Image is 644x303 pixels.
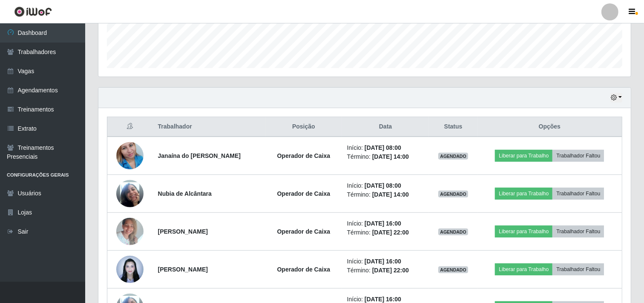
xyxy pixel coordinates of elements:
[14,6,52,17] img: CoreUI Logo
[438,266,468,273] span: AGENDADO
[365,296,401,303] time: [DATE] 16:00
[277,190,331,197] strong: Operador de Caixa
[347,190,424,199] li: Término:
[347,228,424,237] li: Término:
[277,228,331,235] strong: Operador de Caixa
[347,266,424,275] li: Término:
[438,191,468,197] span: AGENDADO
[265,117,342,137] th: Posição
[158,266,208,273] strong: [PERSON_NAME]
[438,153,468,160] span: AGENDADO
[372,153,409,160] time: [DATE] 14:00
[158,152,241,159] strong: Janaína do [PERSON_NAME]
[495,226,552,237] button: Liberar para Trabalho
[552,263,604,275] button: Trabalhador Faltou
[116,213,144,249] img: 1740601468403.jpeg
[365,220,401,227] time: [DATE] 16:00
[365,258,401,265] time: [DATE] 16:00
[372,191,409,198] time: [DATE] 14:00
[342,117,429,137] th: Data
[347,152,424,161] li: Término:
[277,152,331,159] strong: Operador de Caixa
[277,266,331,273] strong: Operador de Caixa
[158,190,212,197] strong: Nubia de Alcântara
[347,219,424,228] li: Início:
[116,251,144,287] img: 1742846870859.jpeg
[372,267,409,274] time: [DATE] 22:00
[429,117,477,137] th: Status
[347,257,424,266] li: Início:
[495,150,552,162] button: Liberar para Trabalho
[347,181,424,190] li: Início:
[347,143,424,152] li: Início:
[116,131,144,180] img: 1681680299793.jpeg
[477,117,622,137] th: Opções
[153,117,265,137] th: Trabalhador
[365,182,401,189] time: [DATE] 08:00
[116,169,144,218] img: 1743966945864.jpeg
[552,188,604,200] button: Trabalhador Faltou
[438,229,468,235] span: AGENDADO
[552,226,604,237] button: Trabalhador Faltou
[158,228,208,235] strong: [PERSON_NAME]
[372,229,409,236] time: [DATE] 22:00
[552,150,604,162] button: Trabalhador Faltou
[495,188,552,200] button: Liberar para Trabalho
[495,263,552,275] button: Liberar para Trabalho
[365,144,401,151] time: [DATE] 08:00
